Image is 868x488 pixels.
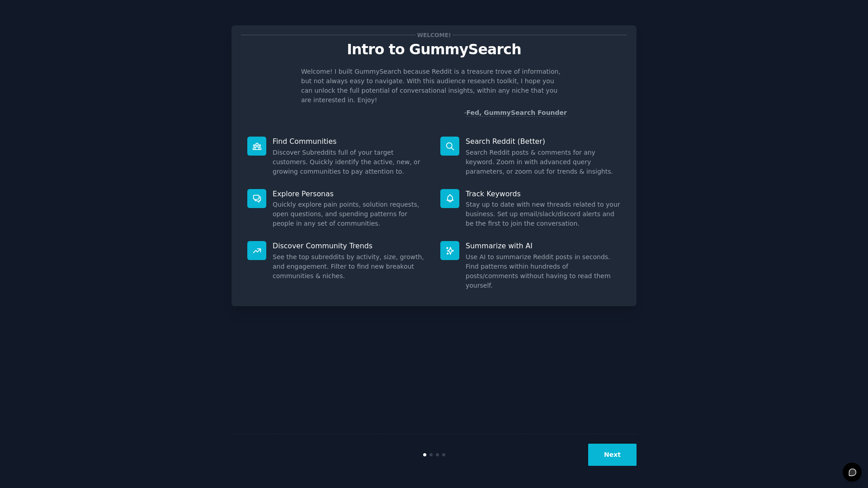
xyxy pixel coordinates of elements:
dd: Quickly explore pain points, solution requests, open questions, and spending patterns for people ... [273,200,428,228]
dd: Search Reddit posts & comments for any keyword. Zoom in with advanced query parameters, or zoom o... [466,148,621,176]
button: Next [588,444,637,466]
p: Intro to GummySearch [241,42,627,57]
p: Track Keywords [466,189,621,199]
div: - [464,108,567,118]
span: Welcome! [415,30,453,40]
p: Find Communities [273,137,428,146]
p: Explore Personas [273,189,428,199]
p: Discover Community Trends [273,241,428,251]
dd: Use AI to summarize Reddit posts in seconds. Find patterns within hundreds of posts/comments with... [466,252,621,290]
dd: See the top subreddits by activity, size, growth, and engagement. Filter to find new breakout com... [273,252,428,281]
p: Summarize with AI [466,241,621,251]
p: Search Reddit (Better) [466,137,621,146]
a: Fed, GummySearch Founder [466,109,567,117]
dd: Discover Subreddits full of your target customers. Quickly identify the active, new, or growing c... [273,148,428,176]
dd: Stay up to date with new threads related to your business. Set up email/slack/discord alerts and ... [466,200,621,228]
p: Welcome! I built GummySearch because Reddit is a treasure trove of information, but not always ea... [301,67,567,105]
